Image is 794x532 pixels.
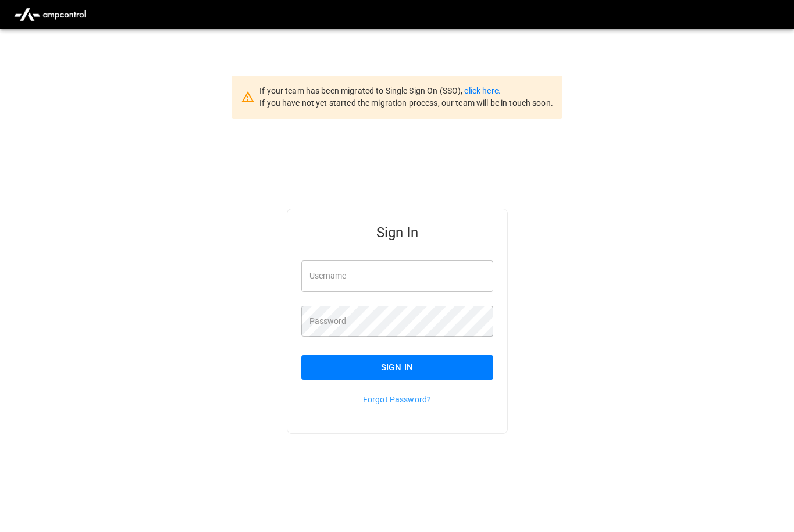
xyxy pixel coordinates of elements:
span: If your team has been migrated to Single Sign On (SSO), [259,86,464,95]
a: click here. [464,86,500,95]
button: Sign In [301,355,493,380]
span: If you have not yet started the migration process, our team will be in touch soon. [259,98,553,108]
p: Forgot Password? [301,394,493,405]
h5: Sign In [301,223,493,242]
img: ampcontrol.io logo [9,3,91,26]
